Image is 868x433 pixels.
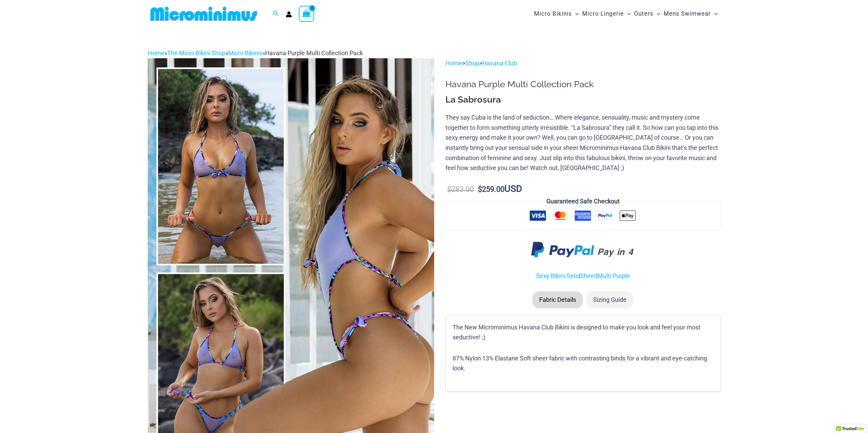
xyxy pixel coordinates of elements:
[445,271,720,281] p: | |
[148,49,363,57] span: » » »
[447,185,474,194] bdi: 283.00
[265,49,363,57] span: Havana Purple Multi Collection Pack
[445,58,720,68] p: > >
[598,272,611,279] a: Multi
[445,60,462,67] a: Home
[482,60,517,67] a: Havana Club
[582,5,624,22] span: Micro Lingerie
[653,5,660,22] span: Menu Toggle
[465,60,479,67] a: Shop
[148,49,164,57] a: Home
[453,353,713,373] p: 87% Nylon 13% Elastane Soft sheer fabric with contrasting binds for a vibrant and eye-catching look.
[273,10,279,18] a: Search icon link
[286,11,292,17] a: Account icon link
[478,185,482,194] span: $
[536,272,579,279] a: Sexy Bikini Sets
[445,184,720,195] p: USD
[167,49,225,57] a: The Micro Bikini Shop
[711,5,718,22] span: Menu Toggle
[634,5,653,22] span: Outers
[445,79,720,90] h1: Havana Purple Multi Collection Pack
[478,185,504,194] bdi: 259.00
[532,291,583,308] li: Fabric Details
[531,2,721,25] nav: Site Navigation
[445,94,720,106] h3: La Sabrosura
[624,5,631,22] span: Menu Toggle
[613,272,630,279] a: Purple
[580,272,596,279] a: Sheer
[572,5,579,22] span: Menu Toggle
[586,291,633,308] li: Sizing Guide
[534,5,572,22] span: Micro Bikinis
[580,3,632,24] a: Micro LingerieMenu ToggleMenu Toggle
[662,3,719,24] a: Mens SwimwearMenu ToggleMenu Toggle
[544,196,622,206] legend: Guaranteed Safe Checkout
[447,185,451,194] span: $
[228,49,262,57] a: Micro Bikinis
[632,3,662,24] a: OutersMenu ToggleMenu Toggle
[453,322,713,342] p: The New Microminimus Havana Club Bikini is designed to make you look and feel your most seductive...
[664,5,711,22] span: Mens Swimwear
[445,112,720,173] p: They say Cuba is the land of seduction… Where elegance, sensuality, music and mystery come togeth...
[148,6,260,21] img: MM SHOP LOGO FLAT
[299,6,314,21] a: View Shopping Cart, empty
[532,3,580,24] a: Micro BikinisMenu ToggleMenu Toggle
